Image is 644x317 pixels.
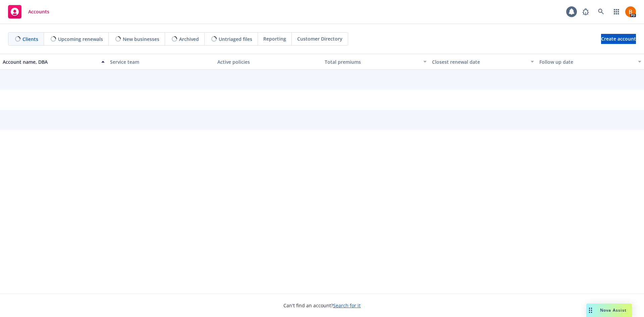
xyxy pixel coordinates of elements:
[179,36,199,43] span: Archived
[219,36,252,43] span: Untriaged files
[625,6,636,17] img: photo
[22,36,38,43] span: Clients
[123,36,159,43] span: New businesses
[429,54,537,70] button: Closest renewal date
[28,9,49,14] span: Accounts
[586,304,595,317] div: Drag to move
[110,58,212,65] div: Service team
[58,36,103,43] span: Upcoming renewals
[601,34,636,44] a: Create account
[537,54,644,70] button: Follow up date
[586,304,632,317] button: Nova Assist
[325,58,419,65] div: Total premiums
[263,35,286,42] span: Reporting
[5,2,52,21] a: Accounts
[333,302,361,309] a: Search for it
[322,54,429,70] button: Total premiums
[601,33,636,45] span: Create account
[600,307,627,313] span: Nova Assist
[283,302,361,309] span: Can't find an account?
[215,54,322,70] button: Active policies
[432,58,527,65] div: Closest renewal date
[579,5,592,18] a: Report a Bug
[3,58,97,65] div: Account name, DBA
[594,5,608,18] a: Search
[217,58,319,65] div: Active policies
[610,5,623,18] a: Switch app
[539,58,634,65] div: Follow up date
[297,35,342,42] span: Customer Directory
[107,54,215,70] button: Service team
